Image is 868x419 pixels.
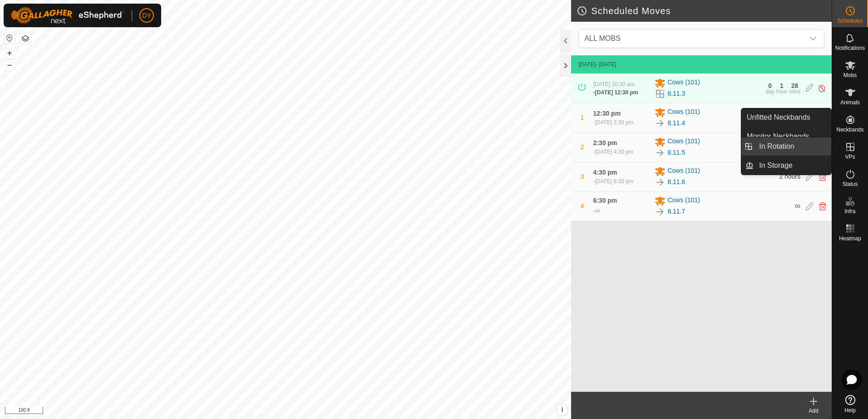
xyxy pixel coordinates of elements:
div: day [765,89,774,94]
h2: Scheduled Moves [577,5,832,16]
span: Neckbands [836,127,863,132]
span: Help [844,408,856,413]
button: Reset Map [4,33,15,44]
span: 2:30 pm [593,139,617,146]
span: [DATE] 6:30 pm [595,178,633,185]
span: 3 [581,173,584,180]
span: Cows (101) [667,78,700,88]
div: hour [776,89,787,94]
a: Monitor Neckbands [741,127,831,146]
span: ALL MOBS [584,34,620,42]
span: In Storage [759,160,793,171]
span: ∞ [595,207,600,214]
span: 4 [581,202,584,209]
span: - [DATE] [596,61,616,68]
span: 6:30 pm [593,197,617,204]
div: - [593,148,633,156]
img: Turn off schedule move [818,83,826,93]
li: In Storage [741,156,831,175]
img: To [655,118,666,129]
button: + [4,48,15,58]
span: [DATE] 12:30 pm [595,89,638,96]
span: [DATE] [578,61,596,68]
div: 0 [768,83,772,89]
span: Status [842,181,858,187]
span: Cows (101) [667,136,700,147]
span: Cows (101) [667,107,700,118]
img: To [655,177,666,188]
a: Privacy Policy [250,407,284,415]
span: 4:30 pm [593,169,617,176]
div: - [593,177,633,185]
span: Unfitted Neckbands [747,112,810,123]
span: 1 [581,114,584,121]
span: Monitor Neckbands [747,131,809,142]
a: Unfitted Neckbands [741,108,831,127]
span: Cows (101) [667,195,700,206]
div: mins [789,89,800,94]
span: 2 hours [779,173,801,180]
span: In Rotation [759,141,794,152]
li: In Rotation [741,137,831,156]
span: [DATE] 2:30 pm [595,119,633,126]
span: VPs [845,154,855,160]
span: Infra [844,209,855,214]
a: In Rotation [754,137,831,156]
button: Map Layers [20,33,31,44]
span: Cows (101) [667,166,700,177]
a: 8.11.5 [667,148,685,157]
a: 8.11.4 [667,118,685,128]
a: Help [832,391,868,417]
div: dropdown trigger [804,29,822,48]
a: In Storage [754,156,831,175]
span: Mobs [843,73,857,78]
img: To [655,147,666,158]
img: Gallagher Logo [11,7,124,24]
a: 8.11.3 [667,89,685,98]
span: ∞ [794,201,800,210]
div: 1 [780,83,784,89]
button: – [4,59,15,70]
span: 12:30 pm [593,110,621,117]
a: 8.11.7 [667,207,685,216]
span: Heatmap [839,236,861,241]
button: i [557,405,567,415]
span: Animals [840,100,860,105]
span: i [561,406,563,414]
a: 8.11.6 [667,177,685,187]
div: 28 [791,83,799,89]
span: [DATE] 10:30 am [593,81,634,88]
div: - [593,205,600,216]
span: 2 [581,143,584,151]
span: DY [142,11,151,20]
div: Add [795,407,832,415]
img: To [655,206,666,217]
span: [DATE] 4:30 pm [595,149,633,155]
div: - [593,88,638,97]
span: Notifications [835,45,865,51]
a: Contact Us [295,407,321,415]
span: Schedules [837,18,863,24]
div: - [593,118,633,127]
span: ALL MOBS [581,29,804,48]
